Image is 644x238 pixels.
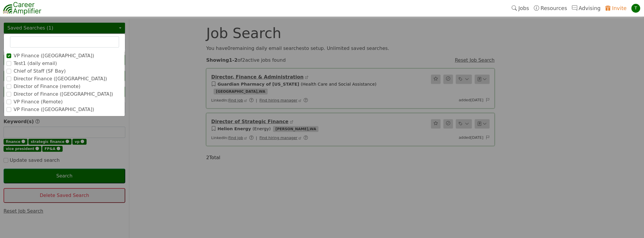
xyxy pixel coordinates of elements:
[14,91,113,98] label: Director of Finance ([GEOGRAPHIC_DATA])
[569,1,603,15] a: Advising
[14,98,63,105] label: VP Finance (Remote)
[3,1,41,16] img: career-amplifier-logo.png
[14,60,57,67] label: Test1 (daily email)
[14,68,66,75] label: Chief of Staff (SF Bay)
[14,106,94,113] label: VP Finance ([GEOGRAPHIC_DATA])
[603,1,629,15] a: Invite
[14,83,80,90] label: Director of Finance (remote)
[14,75,107,82] label: Director Finance ([GEOGRAPHIC_DATA])
[531,1,570,15] a: Resources
[509,1,531,15] a: Jobs
[14,52,94,59] label: VP Finance ([GEOGRAPHIC_DATA])
[631,4,640,13] div: T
